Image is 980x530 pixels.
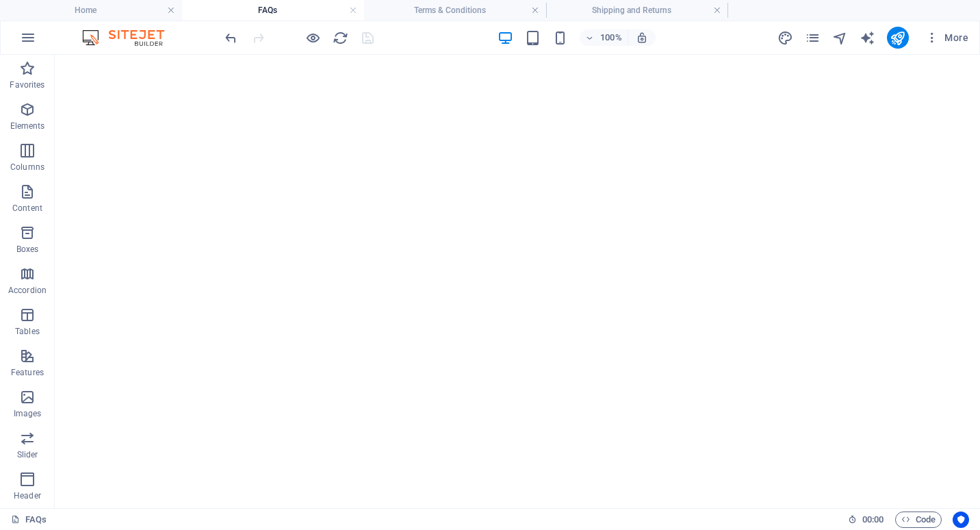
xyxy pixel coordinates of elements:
button: Code [895,512,942,528]
span: : [872,514,874,525]
button: pages [805,29,821,46]
button: reload [332,29,348,46]
span: More [925,31,968,45]
p: Images [14,408,42,419]
h4: Terms & Conditions [364,3,546,18]
h6: 100% [600,29,622,46]
button: 100% [580,29,628,46]
p: Tables [15,326,40,337]
button: text_generator [860,29,876,46]
p: Header [14,490,41,501]
p: Features [11,367,44,378]
img: Editor Logo [79,29,181,46]
i: Undo: Change text (Ctrl+Z) [223,30,239,46]
a: Click to cancel selection. Double-click to open Pages [11,512,47,528]
i: Pages (Ctrl+Alt+S) [805,30,821,46]
button: undo [222,29,239,46]
span: Code [901,512,936,528]
p: Slider [17,449,38,460]
i: On resize automatically adjust zoom level to fit chosen device. [636,31,648,44]
h6: Session time [848,512,884,528]
button: Usercentrics [953,512,969,528]
h4: FAQs [182,3,364,18]
button: design [777,29,794,46]
p: Content [12,203,42,214]
button: publish [887,27,909,49]
i: Publish [890,30,905,46]
span: 00 00 [862,512,884,528]
p: Favorites [10,79,44,90]
i: Design (Ctrl+Alt+Y) [777,30,793,46]
i: AI Writer [860,30,875,46]
button: navigator [832,29,849,46]
p: Elements [10,121,45,131]
p: Columns [10,162,44,173]
i: Navigator [832,30,848,46]
h4: Shipping and Returns [546,3,728,18]
p: Boxes [16,244,39,255]
p: Accordion [8,285,47,296]
button: More [920,27,974,49]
